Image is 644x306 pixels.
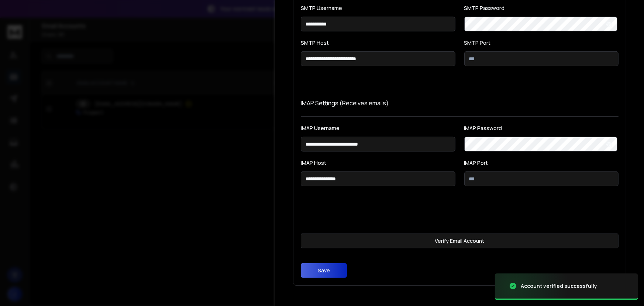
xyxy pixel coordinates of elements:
[464,6,619,11] label: SMTP Password
[301,263,347,278] button: Save
[301,6,455,11] label: SMTP Username
[464,160,619,166] label: IMAP Port
[301,126,455,131] label: IMAP Username
[521,282,597,290] div: Account verified successfully
[301,99,619,108] p: IMAP Settings (Receives emails)
[301,160,455,166] label: IMAP Host
[301,234,619,248] button: Verify Email Account
[464,40,619,45] label: SMTP Port
[464,126,619,131] label: IMAP Password
[301,40,455,45] label: SMTP Host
